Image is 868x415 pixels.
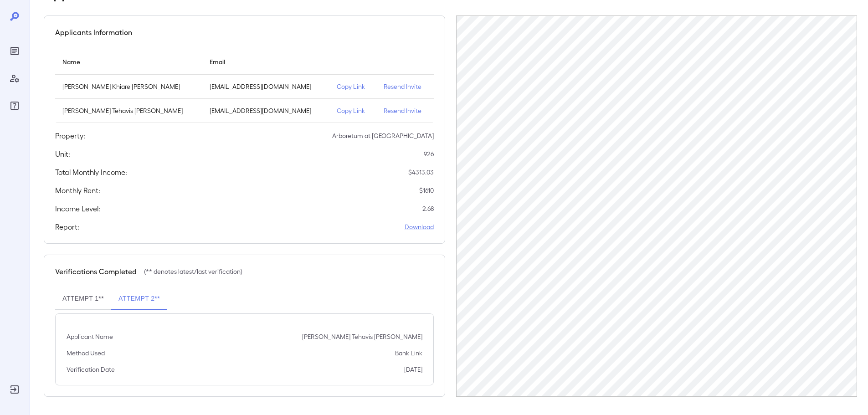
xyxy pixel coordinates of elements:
h5: Total Monthly Income: [55,167,127,178]
th: Name [55,49,202,75]
h5: Unit: [55,149,70,159]
h5: Property: [55,130,85,141]
p: Resend Invite [384,106,426,115]
th: Email [202,49,329,75]
p: Applicant Name [67,332,113,341]
p: Method Used [67,348,105,358]
p: Verification Date [67,365,115,374]
p: 2.68 [422,204,434,213]
p: (** denotes latest/last verification) [144,267,242,276]
h5: Applicants Information [55,27,132,38]
p: [PERSON_NAME] Tehavis [PERSON_NAME] [302,332,422,341]
button: Attempt 1** [55,288,111,310]
p: $ 4313.03 [408,168,434,177]
p: [EMAIL_ADDRESS][DOMAIN_NAME] [210,82,322,91]
h5: Report: [55,221,79,232]
p: Copy Link [337,82,369,91]
p: [PERSON_NAME] Khiare [PERSON_NAME] [62,82,195,91]
p: Arboretum at [GEOGRAPHIC_DATA] [332,131,434,140]
p: Copy Link [337,106,369,115]
div: Reports [7,44,22,58]
h5: Verifications Completed [55,266,137,277]
table: simple table [55,49,434,123]
p: 926 [424,149,434,159]
p: [EMAIL_ADDRESS][DOMAIN_NAME] [210,106,322,115]
a: Download [405,222,434,231]
p: Bank Link [395,348,422,358]
p: [PERSON_NAME] Tehavis [PERSON_NAME] [62,106,195,115]
p: [DATE] [404,365,422,374]
button: Attempt 2** [111,288,167,310]
h5: Income Level: [55,203,100,214]
div: Log Out [7,382,22,397]
p: $ 1610 [419,186,434,195]
div: FAQ [7,98,22,113]
p: Resend Invite [384,82,426,91]
h5: Monthly Rent: [55,185,100,196]
div: Manage Users [7,71,22,86]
